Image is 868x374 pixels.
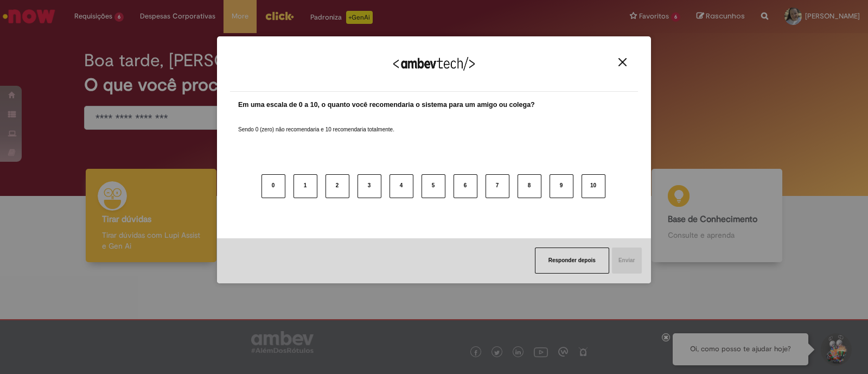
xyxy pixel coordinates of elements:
label: Em uma escala de 0 a 10, o quanto você recomendaria o sistema para um amigo ou colega? [238,100,535,110]
button: 9 [550,174,573,198]
label: Sendo 0 (zero) não recomendaria e 10 recomendaria totalmente. [238,113,394,134]
button: 8 [518,174,541,198]
button: 6 [454,174,477,198]
button: 3 [358,174,381,198]
button: 2 [325,174,349,198]
button: Close [615,58,630,67]
img: Close [618,58,627,66]
button: 10 [582,174,605,198]
button: 1 [293,174,317,198]
img: Logo Ambevtech [393,57,475,71]
button: 7 [486,174,509,198]
button: 5 [422,174,445,198]
button: 0 [261,174,285,198]
button: Responder depois [535,248,609,274]
button: 4 [390,174,413,198]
